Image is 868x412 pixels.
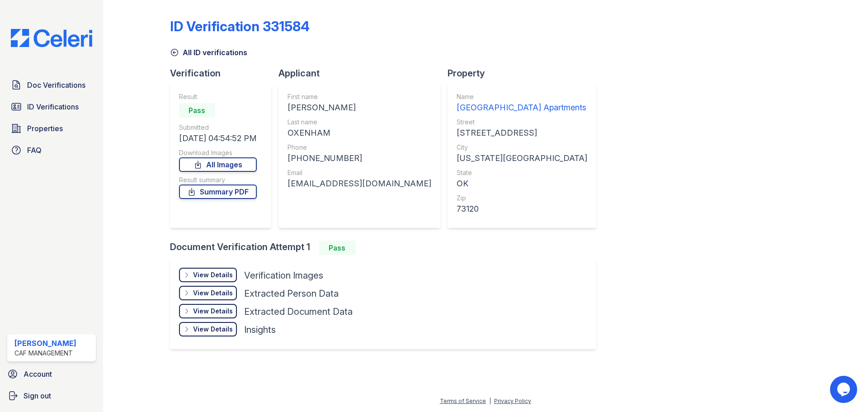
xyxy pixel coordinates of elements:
span: ID Verifications [27,101,79,112]
a: Name [GEOGRAPHIC_DATA] Apartments [457,92,587,114]
div: Street [457,118,587,127]
div: Insights [244,323,276,336]
span: Doc Verifications [27,80,85,90]
a: Properties [7,119,96,137]
div: View Details [193,270,233,279]
a: All ID verifications [170,47,247,58]
div: Verification [170,67,278,80]
a: All Images [179,157,257,172]
div: Extracted Person Data [244,287,339,300]
div: [PERSON_NAME] [288,101,431,114]
div: Result [179,92,257,101]
div: 73120 [457,203,587,215]
div: View Details [193,325,233,334]
a: Terms of Service [440,398,486,404]
div: OXENHAM [288,127,431,139]
div: View Details [193,307,233,316]
div: ID Verification 331584 [170,18,310,34]
div: Result summary [179,175,257,185]
div: Zip [457,194,587,203]
iframe: chat widget [830,376,859,403]
div: City [457,143,587,152]
div: Property [448,67,604,80]
div: First name [288,92,431,101]
div: | [489,398,491,404]
div: Last name [288,118,431,127]
div: Extracted Document Data [244,305,353,318]
span: Sign out [24,390,51,401]
div: Download Images [179,148,257,157]
a: FAQ [7,141,96,159]
div: Applicant [278,67,448,80]
span: Properties [27,123,63,134]
div: Name [457,92,587,101]
div: Submitted [179,123,257,132]
a: Account [4,365,99,383]
div: Email [288,168,431,177]
div: OK [457,177,587,190]
a: Privacy Policy [494,398,531,404]
span: FAQ [27,145,42,156]
a: Summary PDF [179,185,257,199]
div: [PHONE_NUMBER] [288,152,431,165]
div: [GEOGRAPHIC_DATA] Apartments [457,101,587,114]
div: Pass [319,241,355,255]
div: State [457,168,587,177]
div: CAF Management [14,349,76,358]
div: [DATE] 04:54:52 PM [179,132,257,145]
div: [EMAIL_ADDRESS][DOMAIN_NAME] [288,177,431,190]
a: Doc Verifications [7,76,96,94]
div: [US_STATE][GEOGRAPHIC_DATA] [457,152,587,165]
a: ID Verifications [7,98,96,116]
div: Phone [288,143,431,152]
div: View Details [193,289,233,298]
div: [STREET_ADDRESS] [457,127,587,139]
img: CE_Logo_Blue-a8612792a0a2168367f1c8372b55b34899dd931a85d93a1a3d3e32e68fde9ad4.png [4,29,99,47]
div: [PERSON_NAME] [14,338,76,349]
div: Pass [179,103,215,118]
span: Account [24,369,52,379]
div: Document Verification Attempt 1 [170,241,604,255]
a: Sign out [4,387,99,405]
div: Verification Images [244,269,323,282]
